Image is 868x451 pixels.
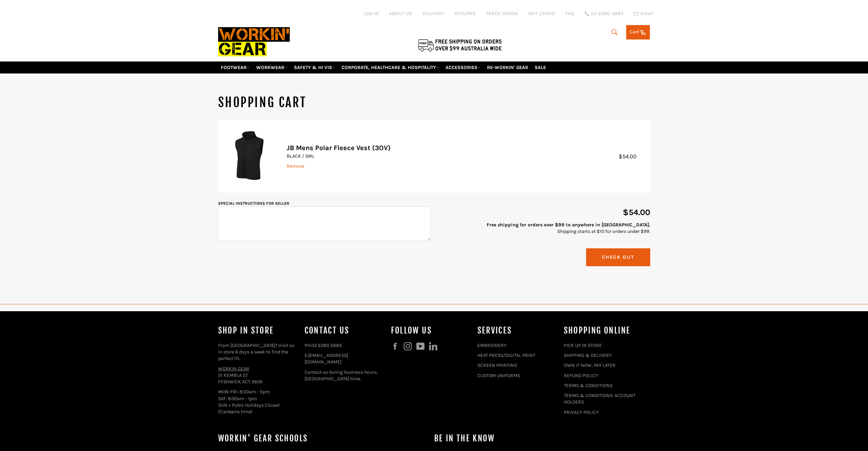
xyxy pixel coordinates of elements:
[305,369,384,382] p: Contact us during business hours, [GEOGRAPHIC_DATA] time.
[218,94,650,111] h1: Shopping Cart
[564,373,598,379] a: REFUND POLICY
[305,342,384,349] p: PH:
[454,10,476,17] a: RETURNS
[623,207,650,217] span: $54.00
[218,433,427,444] h4: WORKIN' GEAR SCHOOLS
[626,25,650,40] a: Cart
[564,352,612,358] a: SHIPPING & DELIVERY
[391,325,471,336] h4: Follow us
[564,362,616,368] a: OWN IT NOW, PAY LATER
[305,352,348,365] a: [EMAIL_ADDRESS][DOMAIN_NAME]
[487,222,650,228] strong: Free shipping for orders over $99 to anywhere in [GEOGRAPHIC_DATA].
[586,248,650,266] button: Check Out
[532,61,549,74] a: SALE
[486,10,518,17] a: TRACK ORDER
[477,325,557,336] h4: services
[564,325,643,336] h4: SHOPPING ONLINE
[218,365,298,385] p: 51 KEMBLA ST FYSHWICK ACT 2609
[291,61,338,74] a: SAFETY & HI VIS
[477,362,517,368] a: SCREEN PRINTING
[564,383,613,388] a: TERMS & CONDITIONS
[218,388,298,415] p: MON-FRI: 8:00am - 5pm SAT: 9:00am - 1pm SUN + Pubic Holidays Closed (Canberra time)
[228,130,270,180] img: JB Mens Polar Fleece Vest (3OV) - BLACK / SML
[287,144,391,152] a: JB Mens Polar Fleece Vest (3OV)
[633,11,654,16] a: Email
[218,325,298,336] h4: Shop In Store
[564,342,602,348] a: PICK UP IN STORE
[484,61,531,74] a: RE-WORKIN' GEAR
[564,409,599,415] a: PRIVACY POLICY
[218,61,252,74] a: FOOTWEAR
[591,11,623,16] span: 02 6280 5885
[339,61,442,74] a: CORPORATE, HEALTHCARE & HOSPITALITY
[417,38,503,52] img: Flat $9.95 shipping Australia wide
[423,10,444,17] a: DELIVERY
[584,11,623,16] a: 02 6280 5885
[287,163,304,169] a: Remove
[311,342,342,348] a: 02 6280 5885
[477,373,520,379] a: CUSTOM UNIFORMS
[218,342,298,362] p: From [GEOGRAPHIC_DATA]? Visit us in store 6 days a week to find the perfect fit.
[389,10,412,17] a: ABOUT US
[477,352,535,358] a: HEAT PRESS/DIGITAL PRINT
[641,11,654,16] span: Email
[565,10,574,17] a: FAQ
[253,61,290,74] a: WORKWEAR
[438,222,650,235] p: Shipping starts at $10 for orders under $99.
[305,352,384,365] p: E:
[564,393,635,405] a: TERMS & CONDITIONS: ACCOUNT HOLDERS
[218,22,290,61] img: Workin Gear leaders in Workwear, Safety Boots, PPE, Uniforms. Australia's No.1 in Workwear
[434,433,643,444] h4: Be in the know
[287,153,530,159] p: BLACK / SML
[443,61,483,74] a: ACCESSORIES
[528,10,555,17] a: GIFT CARDS
[477,342,507,348] a: EMBROIDERY
[218,366,249,372] a: WORKIN GEAR
[364,11,379,16] a: Log in
[619,153,643,160] span: $54.00
[305,325,384,336] h4: Contact Us
[218,201,289,206] label: Special instructions for seller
